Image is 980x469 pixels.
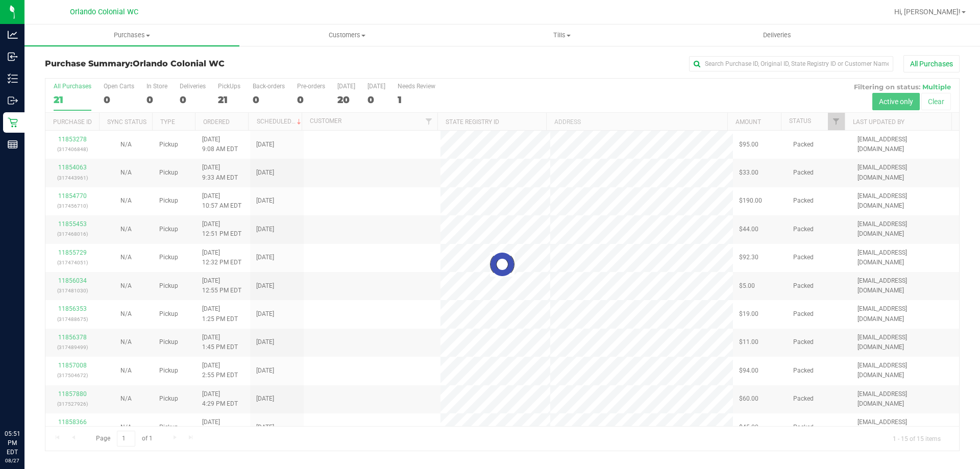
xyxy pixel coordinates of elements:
[5,457,20,464] p: 08/27
[689,56,893,71] input: Search Purchase ID, Original ID, State Registry ID or Customer Name...
[8,52,18,62] inline-svg: Inbound
[454,24,669,46] a: Tills
[8,139,18,150] inline-svg: Reports
[70,8,138,16] span: Orlando Colonial WC
[24,24,239,46] a: Purchases
[240,31,454,40] span: Customers
[8,117,18,128] inline-svg: Retail
[749,31,805,40] span: Deliveries
[239,24,454,46] a: Customers
[10,387,41,418] iframe: Resource center
[24,31,239,40] span: Purchases
[133,59,225,68] span: Orlando Colonial WC
[894,8,961,16] span: Hi, [PERSON_NAME]!
[455,31,669,40] span: Tills
[8,73,18,84] inline-svg: Inventory
[8,95,18,106] inline-svg: Outbound
[8,30,18,40] inline-svg: Analytics
[45,59,350,68] h3: Purchase Summary:
[670,24,885,46] a: Deliveries
[903,55,960,72] button: All Purchases
[5,429,20,457] p: 05:51 PM EDT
